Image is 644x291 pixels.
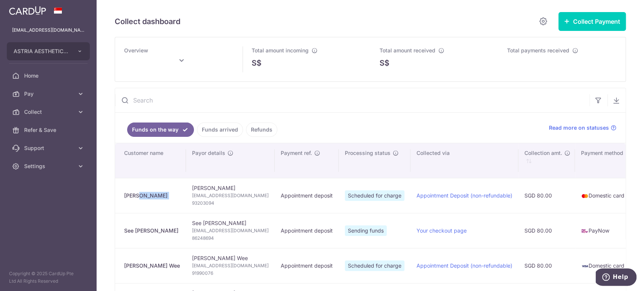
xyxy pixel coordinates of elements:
[192,234,269,242] span: 86248694
[518,178,575,213] td: SGD 80.00
[192,262,269,270] span: [EMAIL_ADDRESS][DOMAIN_NAME]
[192,199,269,207] span: 93203094
[24,144,74,152] span: Support
[115,15,180,28] h5: Collect dashboard
[186,248,275,283] td: [PERSON_NAME] Wee
[127,123,194,137] a: Funds on the way
[252,47,309,54] span: Total amount incoming
[417,262,512,269] a: Appointment Deposit (non-refundable)
[124,47,148,54] span: Overview
[581,227,589,235] img: paynow-md-4fe65508ce96feda548756c5ee0e473c78d4820b8ea51387c6e4ad89e58a5e61.png
[417,192,512,199] a: Appointment Deposit (non-refundable)
[575,143,630,178] th: Payment method
[192,192,269,199] span: [EMAIL_ADDRESS][DOMAIN_NAME]
[275,213,339,248] td: Appointment deposit
[124,227,180,234] div: See [PERSON_NAME]
[24,162,74,170] span: Settings
[115,88,589,112] input: Search
[549,124,616,132] a: Read more on statuses
[115,143,186,178] th: Customer name
[345,260,404,271] span: Scheduled for charge
[507,47,569,54] span: Total payments received
[596,268,636,287] iframe: Opens a widget where you can find more information
[186,143,275,178] th: Payor details
[575,213,630,248] td: PayNow
[252,57,261,69] span: S$
[17,5,32,12] span: Help
[380,47,435,54] span: Total amount received
[575,248,630,283] td: Domestic card
[417,227,467,234] a: Your checkout page
[275,248,339,283] td: Appointment deposit
[558,12,626,31] button: Collect Payment
[246,123,277,137] a: Refunds
[12,26,85,34] p: [EMAIL_ADDRESS][DOMAIN_NAME]
[192,149,225,157] span: Payor details
[345,225,387,236] span: Sending funds
[275,143,339,178] th: Payment ref.
[581,262,589,270] img: visa-sm-192604c4577d2d35970c8ed26b86981c2741ebd56154ab54ad91a526f0f24972.png
[345,149,390,157] span: Processing status
[7,42,90,60] button: ASTRIA AESTHETICS PTE. LTD.
[124,262,180,270] div: [PERSON_NAME] Wee
[380,57,389,69] span: S$
[24,126,74,134] span: Refer & Save
[197,123,243,137] a: Funds arrived
[281,149,312,157] span: Payment ref.
[124,192,180,199] div: [PERSON_NAME]
[410,143,518,178] th: Collected via
[524,149,562,157] span: Collection amt.
[24,72,74,80] span: Home
[24,90,74,98] span: Pay
[14,47,69,55] span: ASTRIA AESTHETICS PTE. LTD.
[575,178,630,213] td: Domestic card
[275,178,339,213] td: Appointment deposit
[186,178,275,213] td: [PERSON_NAME]
[339,143,410,178] th: Processing status
[549,124,609,132] span: Read more on statuses
[518,248,575,283] td: SGD 80.00
[518,213,575,248] td: SGD 80.00
[518,143,575,178] th: Collection amt. : activate to sort column ascending
[24,108,74,116] span: Collect
[9,6,46,15] img: CardUp
[186,213,275,248] td: See [PERSON_NAME]
[345,190,404,201] span: Scheduled for charge
[581,192,589,200] img: mastercard-sm-87a3fd1e0bddd137fecb07648320f44c262e2538e7db6024463105ddbc961eb2.png
[192,270,269,277] span: 91990076
[192,227,269,234] span: [EMAIL_ADDRESS][DOMAIN_NAME]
